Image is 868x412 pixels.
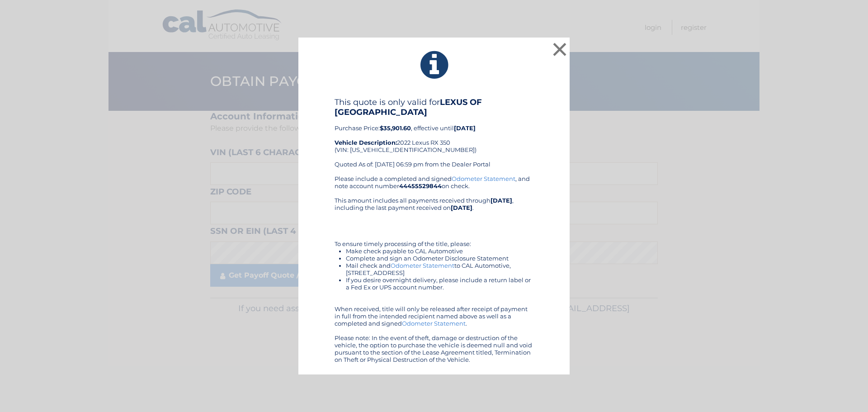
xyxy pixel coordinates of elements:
[451,204,472,211] b: [DATE]
[454,124,476,132] b: [DATE]
[335,97,482,117] b: LEXUS OF [GEOGRAPHIC_DATA]
[335,97,533,117] h4: This quote is only valid for
[391,262,454,269] a: Odometer Statement
[335,139,397,146] strong: Vehicle Description:
[335,175,533,363] div: Please include a completed and signed , and note account number on check. This amount includes al...
[380,124,411,132] b: $35,901.60
[551,40,569,58] button: ×
[491,197,512,204] b: [DATE]
[346,255,533,262] li: Complete and sign an Odometer Disclosure Statement
[399,182,442,189] b: 44455529844
[346,276,533,291] li: If you desire overnight delivery, please include a return label or a Fed Ex or UPS account number.
[452,175,515,182] a: Odometer Statement
[346,262,533,276] li: Mail check and to CAL Automotive, [STREET_ADDRESS]
[335,97,533,175] div: Purchase Price: , effective until 2022 Lexus RX 350 (VIN: [US_VEHICLE_IDENTIFICATION_NUMBER]) Quo...
[402,320,466,327] a: Odometer Statement
[346,247,533,255] li: Make check payable to CAL Automotive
